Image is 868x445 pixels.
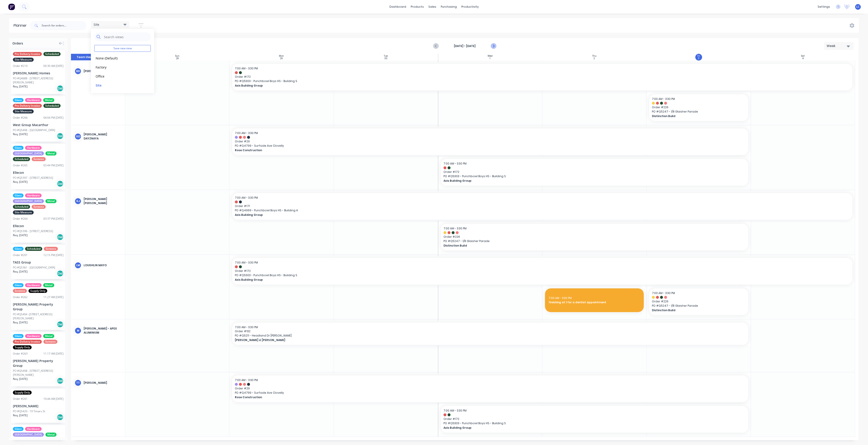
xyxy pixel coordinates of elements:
[235,395,694,399] span: Rose Construction
[442,44,487,48] strong: [DATE] - [DATE]
[42,21,86,30] input: Search for orders...
[13,377,28,381] span: Req. [DATE]
[43,295,64,299] div: 11:27 AM [DATE]
[426,3,439,10] div: sales
[824,42,854,50] button: Week
[84,263,121,267] div: Loughlin Mayo
[698,57,699,60] div: 3
[235,334,745,338] span: PO # Q5211 - Headland Dr [PERSON_NAME]
[94,22,99,27] span: Site
[235,391,745,395] span: PO # Q4799 - Surfside Ave Clovelly
[57,377,64,384] div: Del
[13,358,64,368] div: [PERSON_NAME] Property Group
[12,41,23,46] span: Orders
[57,270,64,277] div: Del
[94,64,142,70] button: Factory
[549,300,640,304] span: finishing at 1 for a dentist appointment
[94,82,142,88] button: Site
[13,270,28,274] span: Req. [DATE]
[235,261,258,264] span: 7:00 AM - 3:30 PM
[443,226,467,230] span: 7:00 AM - 3:30 PM
[13,205,30,209] span: Scheduled
[13,253,28,257] div: Order # 201
[84,197,121,205] div: [PERSON_NAME] [PERSON_NAME]
[32,205,46,209] span: Screens
[235,338,694,342] span: [PERSON_NAME] & [PERSON_NAME]
[594,57,595,60] div: 2
[75,68,81,75] div: BD
[443,179,715,183] span: Axis Building Group
[25,193,42,198] span: Hardware
[45,433,57,437] span: Metal
[652,304,745,308] span: PO # Q5247 - 1/8 Glaisher Parade
[13,116,28,120] div: Order # 266
[13,76,64,85] div: PO #Q4688 - [STREET_ADDRESS][PERSON_NAME]
[387,3,408,10] a: dashboard
[13,260,64,265] div: TASS Group
[13,302,64,311] div: [PERSON_NAME] Property Group
[384,57,387,60] div: 30
[13,132,28,136] span: Req. [DATE]
[443,409,467,412] span: 7:00 AM - 3:30 PM
[592,55,597,57] div: Thu
[235,131,258,135] span: 7:00 AM - 3:30 PM
[13,176,53,180] div: PO #Q5397 - [STREET_ADDRESS]
[490,57,490,60] div: 1
[13,85,28,89] span: Req. [DATE]
[43,253,64,257] div: 12:15 PM [DATE]
[25,283,42,287] span: Hardware
[13,128,55,132] div: PO #Q5406 - [GEOGRAPHIC_DATA]
[94,45,151,52] button: Save new view
[235,213,788,217] span: Axis Building Group
[13,217,28,221] div: Order # 264
[13,409,45,413] div: PO #Q5420 - 19 Timaru St
[13,404,64,408] div: [PERSON_NAME]
[13,58,34,62] span: Site Measure
[13,427,24,431] span: Glass
[235,386,745,391] span: Order # 29
[235,196,258,200] span: 7:00 AM - 3:30 PM
[25,146,42,150] span: Hardware
[13,122,64,127] div: West Group Macarthur
[652,110,745,114] span: PO # Q5247 - 1/8 Glaisher Parade
[549,296,572,300] span: 7:00 AM - 3:30 PM
[443,235,745,239] span: Order # 226
[13,210,34,214] span: Site Measure
[652,97,675,101] span: 7:00 AM - 3:30 PM
[235,329,745,333] span: Order # 132
[176,57,179,60] div: 28
[652,308,736,312] span: Distinction Build
[235,75,850,79] span: Order # 172
[443,244,715,248] span: Distinction Build
[652,291,675,295] span: 7:00 AM - 3:30 PM
[8,3,15,10] img: Factory
[32,157,46,161] span: Screens
[57,321,64,328] div: Del
[13,340,42,344] span: Pre Delivery Invoice
[697,55,700,57] div: Fri
[13,320,28,325] span: Req. [DATE]
[71,54,98,61] button: Team View
[13,266,55,270] div: PO #Q5361 - [GEOGRAPHIC_DATA]
[13,247,24,251] span: Glass
[75,133,81,140] div: GD
[28,289,47,293] span: Supply Only
[13,413,28,417] span: Req. [DATE]
[43,334,54,338] span: Metal
[13,369,64,377] div: PO #Q5408 - [STREET_ADDRESS][PERSON_NAME]
[279,55,284,57] div: Mon
[443,239,745,243] span: PO # Q5247 - 1/8 Glaisher Parade
[13,71,64,75] div: [PERSON_NAME] Homes
[25,98,42,102] span: Hardware
[235,325,258,329] span: 7:00 AM - 3:30 PM
[75,379,81,386] div: TT
[443,426,715,430] span: Axis Building Group
[43,116,64,120] div: 04:04 PM [DATE]
[856,5,860,9] span: LC
[75,262,81,269] div: LM
[104,32,149,41] input: Search views
[235,144,745,148] span: PO # Q4799 - Surfside Ave Clovelly
[25,334,42,338] span: Hardware
[443,174,745,178] span: PO # Q5303 - Punchbowl Boys HS - Building S
[443,417,745,421] span: Order # 172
